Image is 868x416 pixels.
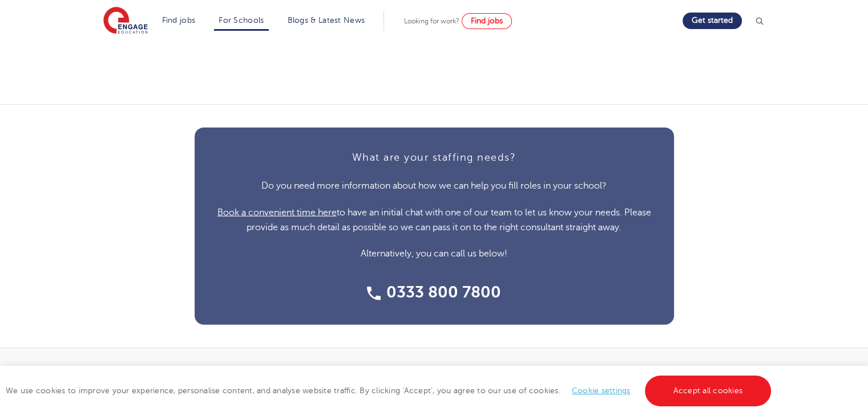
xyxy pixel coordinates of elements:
[367,284,501,300] a: 0333 800 7800
[471,17,503,25] span: Find jobs
[645,376,772,406] a: Accept all cookies
[572,386,631,395] a: Cookie settings
[217,150,651,164] h4: What are your staffing needs?
[683,13,742,29] a: Get started
[103,7,148,35] img: Engage Education
[217,178,651,193] p: Do you need more information about how we can help you fill roles in your school?
[217,207,337,218] a: Book a convenient time here
[162,16,196,25] a: Find jobs
[288,16,365,25] a: Blogs & Latest News
[462,13,512,29] a: Find jobs
[217,205,651,235] p: to have an initial chat with one of our team to let us know your needs. Please provide as much de...
[6,386,774,395] span: We use cookies to improve your experience, personalise content, and analyse website traffic. By c...
[217,246,651,261] p: Alternatively, you can call us below!
[219,16,264,25] a: For Schools
[404,17,459,25] span: Looking for work?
